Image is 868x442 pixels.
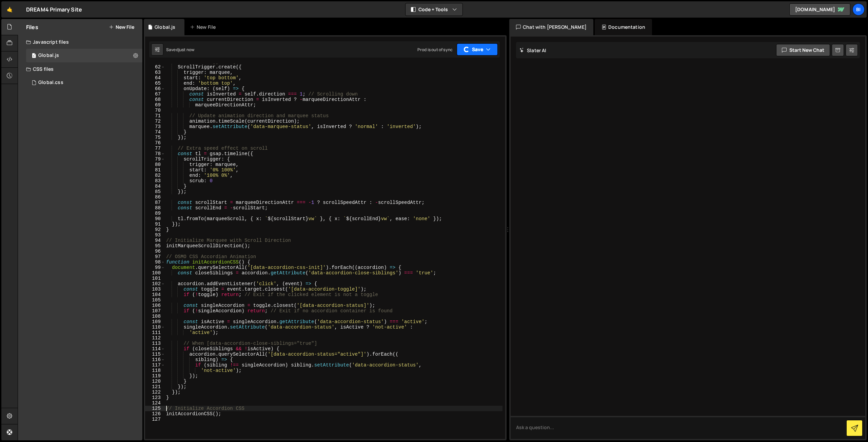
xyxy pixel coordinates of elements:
div: 109 [145,319,165,324]
div: 80 [145,162,165,167]
div: 82 [145,173,165,178]
div: 126 [145,411,165,417]
button: Save [457,43,498,56]
div: 122 [145,390,165,395]
div: 108 [145,314,165,319]
div: 104 [145,292,165,297]
div: 67 [145,91,165,97]
div: 84 [145,184,165,189]
a: 🤙 [1,1,18,18]
div: 81 [145,167,165,173]
div: 117 [145,362,165,368]
div: 77 [145,146,165,151]
div: 113 [145,341,165,346]
div: 116 [145,357,165,362]
div: Saved [166,47,194,52]
div: 88 [145,205,165,211]
div: 70 [145,108,165,113]
div: 121 [145,384,165,390]
div: CSS files [18,62,142,76]
div: 114 [145,346,165,352]
div: 95 [145,243,165,249]
div: 78 [145,151,165,156]
div: 73 [145,124,165,129]
div: 69 [145,102,165,108]
h2: Files [26,23,38,31]
div: Chat with [PERSON_NAME] [509,19,593,35]
div: 85 [145,189,165,194]
div: 98 [145,259,165,265]
div: 68 [145,97,165,102]
div: 16933/46377.css [26,76,142,89]
div: 118 [145,368,165,373]
div: 127 [145,417,165,422]
div: 93 [145,232,165,238]
div: 102 [145,281,165,287]
button: Start new chat [776,44,830,56]
div: 62 [145,64,165,70]
div: 115 [145,352,165,357]
div: 120 [145,379,165,384]
h2: Slater AI [519,47,547,54]
div: 106 [145,303,165,308]
div: 16933/46376.js [26,49,142,62]
div: 110 [145,324,165,330]
div: 74 [145,129,165,135]
div: 66 [145,86,165,91]
button: Code + Tools [406,3,462,16]
div: 64 [145,75,165,81]
div: 125 [145,406,165,411]
div: 101 [145,276,165,281]
div: Javascript files [18,35,142,49]
div: just now [178,47,194,52]
div: New File [190,24,218,30]
div: 90 [145,216,165,222]
div: 112 [145,335,165,341]
div: 89 [145,211,165,216]
div: 123 [145,395,165,400]
div: 96 [145,249,165,254]
div: Global.js [38,52,59,59]
div: 119 [145,373,165,379]
div: 72 [145,119,165,124]
div: 103 [145,287,165,292]
div: 71 [145,113,165,119]
div: 63 [145,70,165,75]
div: 100 [145,270,165,276]
div: 105 [145,297,165,303]
div: 83 [145,178,165,184]
div: Global.js [155,24,175,30]
div: 107 [145,308,165,314]
div: 124 [145,400,165,406]
div: 79 [145,156,165,162]
div: DREAM4 Primary Site [26,5,82,14]
a: Bi [852,3,865,16]
div: Global.css [38,80,63,86]
div: 87 [145,200,165,205]
div: 91 [145,222,165,227]
div: 97 [145,254,165,259]
span: 1 [32,54,36,59]
div: 75 [145,135,165,140]
div: 111 [145,330,165,335]
div: 94 [145,238,165,243]
a: [DOMAIN_NAME] [789,3,850,16]
div: 92 [145,227,165,232]
div: 99 [145,265,165,270]
button: New File [109,24,134,30]
div: 76 [145,140,165,146]
div: Prod is out of sync [417,47,453,52]
div: 65 [145,81,165,86]
div: 86 [145,194,165,200]
div: Documentation [595,19,652,35]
